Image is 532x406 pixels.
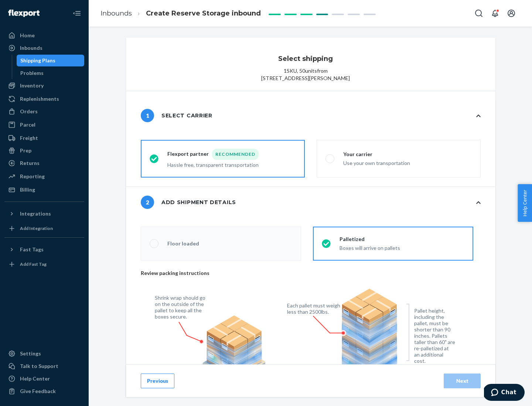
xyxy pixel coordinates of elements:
button: Next [444,374,481,388]
div: Replenishments [20,95,59,103]
div: Your carrier [343,151,410,158]
figcaption: Pallet height, including the pallet, must be shorter than 90 inches. Pallets taller than 60" are ... [414,307,455,364]
div: Add shipment details [141,196,236,209]
button: Help Center [518,184,532,222]
div: Add Fast Tag [20,261,47,267]
div: Reporting [20,173,45,180]
button: Open Search Box [471,6,486,21]
button: Fast Tags [4,244,84,255]
a: Orders [4,106,84,117]
div: Settings [20,350,41,357]
div: Parcel [20,121,35,128]
span: 1 [141,109,154,122]
button: Select shipping1SKU, 50unitsfrom[STREET_ADDRESS][PERSON_NAME] [126,38,495,91]
button: Open notifications [488,6,502,21]
span: [STREET_ADDRESS][PERSON_NAME] [261,75,350,82]
a: Billing [4,184,84,196]
div: Talk to Support [20,362,58,370]
a: Shipping Plans [17,55,85,66]
a: Add Integration [4,223,84,234]
button: Close Navigation [69,6,84,21]
div: Shipping Plans [20,57,55,64]
div: Problems [20,69,44,77]
button: Talk to Support [4,360,84,372]
a: Freight [4,132,84,144]
div: Orders [20,108,38,115]
p: Review packing instructions [141,269,473,277]
div: Add Integration [20,225,53,231]
a: Settings [4,348,84,359]
ol: breadcrumbs [95,3,267,24]
div: Give Feedback [20,388,56,395]
span: 2 [141,196,154,209]
a: Add Fast Tag [4,258,84,270]
div: Flexport partner [167,149,259,160]
div: Palletized [340,235,400,243]
img: Flexport logo [8,10,40,17]
div: Inbounds [20,44,42,52]
div: Freight [20,134,38,142]
a: Replenishments [4,93,84,105]
div: Inventory [20,82,44,89]
div: Floor loaded [167,240,199,247]
div: Integrations [20,210,51,217]
figcaption: Each pallet must weigh less than 2500lbs. [287,302,342,315]
p: 1 SKU , 50 units from [284,67,328,75]
a: Inventory [4,80,84,92]
div: Help Center [20,375,50,382]
figcaption: Shrink wrap should go on the outside of the pallet to keep all the boxes secure. [155,295,210,320]
div: Prep [20,147,31,154]
span: Create Reserve Storage inbound [146,9,261,17]
a: Help Center [4,373,84,385]
a: Reporting [4,171,84,182]
a: Inbounds [100,9,132,17]
a: Problems [17,67,85,79]
button: Integrations [4,208,84,220]
div: Use your own transportation [343,158,410,167]
a: Inbounds [4,42,84,54]
h3: Select shipping [278,54,333,63]
div: Recommended [212,149,259,160]
iframe: Opens a widget where you can chat to one of our agents [484,384,525,402]
a: Parcel [4,119,84,131]
div: Fast Tags [20,246,44,253]
div: Returns [20,159,40,167]
a: Home [4,30,84,41]
div: Billing [20,186,35,193]
div: Home [20,32,35,39]
a: Prep [4,145,84,156]
div: Hassle free, transparent transportation [167,160,259,169]
button: Open account menu [504,6,519,21]
a: Returns [4,157,84,169]
div: Boxes will arrive on pallets [340,243,400,252]
button: Give Feedback [4,385,84,397]
div: Select carrier [141,109,212,122]
button: Previous [141,374,174,388]
div: Next [450,377,474,385]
